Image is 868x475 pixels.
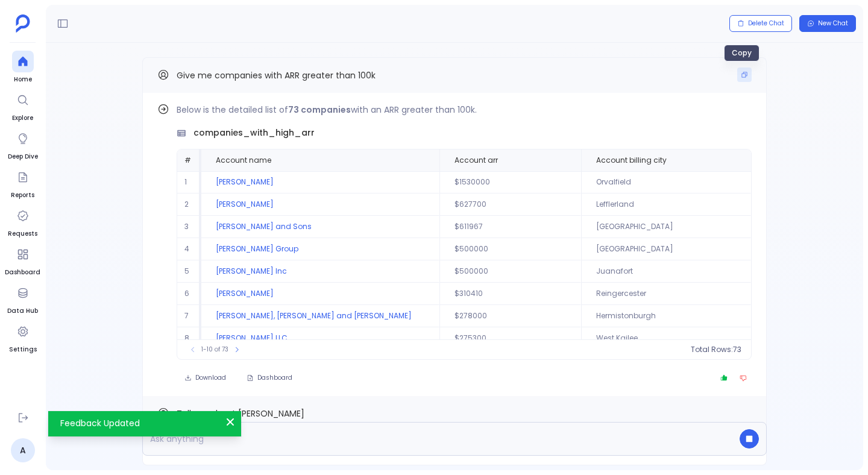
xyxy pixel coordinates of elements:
[177,193,201,216] td: 2
[201,238,439,260] td: [PERSON_NAME] Group
[799,15,856,32] button: New Chat
[9,321,37,354] a: Settings
[11,166,34,200] a: Reports
[177,238,201,260] td: 4
[177,327,201,350] td: 8
[177,407,304,420] span: Tell me about [PERSON_NAME]
[195,374,226,382] span: Download
[257,374,292,382] span: Dashboard
[16,14,30,33] img: petavue logo
[581,216,751,238] td: [GEOGRAPHIC_DATA]
[439,216,581,238] td: $611967
[177,305,201,327] td: 7
[454,156,498,165] span: Account arr
[691,345,733,354] span: Total Rows:
[12,113,34,123] span: Explore
[201,345,228,354] span: 1-10 of 73
[184,155,191,165] span: #
[748,19,784,28] span: Delete Chat
[201,283,439,305] td: [PERSON_NAME]
[439,238,581,260] td: $500000
[5,268,40,277] span: Dashboard
[8,152,38,162] span: Deep Dive
[177,171,201,193] td: 1
[177,216,201,238] td: 3
[201,171,439,193] td: [PERSON_NAME]
[48,411,241,436] div: Feedback Updated
[439,327,581,350] td: $275300
[201,260,439,283] td: [PERSON_NAME] Inc
[12,75,34,84] span: Home
[177,370,234,386] button: Download
[581,283,751,305] td: Reingercester
[11,438,35,462] a: A
[177,260,201,283] td: 5
[581,238,751,260] td: [GEOGRAPHIC_DATA]
[439,193,581,216] td: $627700
[5,244,40,277] a: Dashboard
[724,45,759,61] div: Copy
[12,51,34,84] a: Home
[581,260,751,283] td: Juanafort
[581,327,751,350] td: West Kailee
[439,260,581,283] td: $500000
[12,89,34,123] a: Explore
[439,283,581,305] td: $310410
[201,327,439,350] td: [PERSON_NAME] LLC
[7,282,38,316] a: Data Hub
[818,19,848,28] span: New Chat
[596,156,667,165] span: Account billing city
[177,283,201,305] td: 6
[439,171,581,193] td: $1530000
[216,156,271,165] span: Account name
[439,305,581,327] td: $278000
[8,205,37,239] a: Requests
[201,305,439,327] td: [PERSON_NAME], [PERSON_NAME] and [PERSON_NAME]
[733,345,741,354] span: 73
[193,127,315,139] span: companies_with_high_arr
[8,128,38,162] a: Deep Dive
[8,229,37,239] span: Requests
[239,370,300,386] button: Dashboard
[581,305,751,327] td: Hermistonburgh
[9,345,37,354] span: Settings
[177,102,752,117] p: Below is the detailed list of with an ARR greater than 100k.
[729,15,792,32] button: Delete Chat
[7,306,38,316] span: Data Hub
[60,417,215,429] p: Feedback Updated
[581,171,751,193] td: Orvalfield
[201,216,439,238] td: [PERSON_NAME] and Sons
[11,190,34,200] span: Reports
[201,193,439,216] td: [PERSON_NAME]
[581,193,751,216] td: Lefflerland
[177,69,376,81] span: Give me companies with ARR greater than 100k
[737,68,752,82] button: Copy
[288,104,351,116] strong: 73 companies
